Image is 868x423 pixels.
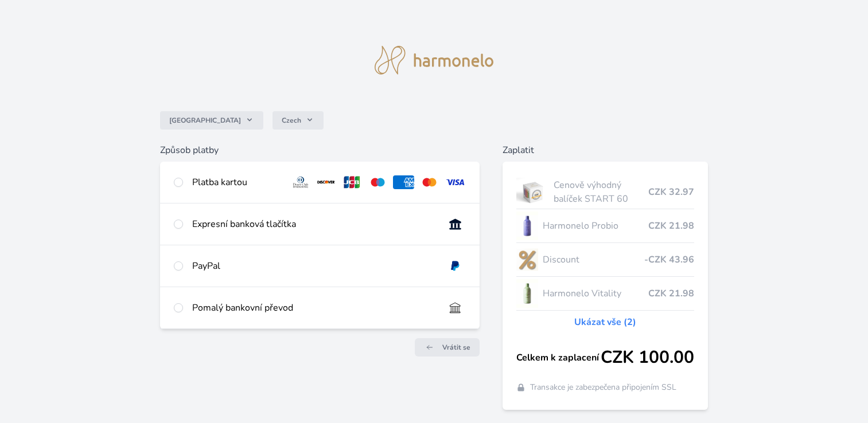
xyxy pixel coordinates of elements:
div: Expresní banková tlačítka [192,217,435,231]
span: CZK 21.98 [648,219,694,233]
span: Discount [543,253,644,267]
img: logo.svg [375,46,494,75]
span: Cenově výhodný balíček START 60 [554,178,648,206]
span: Celkem k zaplacení [516,351,601,365]
span: CZK 32.97 [648,185,694,199]
img: diners.svg [290,175,312,189]
img: paypal.svg [445,259,466,273]
img: CLEAN_PROBIO_se_stinem_x-lo.jpg [516,211,538,240]
img: visa.svg [445,175,466,189]
div: Pomalý bankovní převod [192,301,435,315]
a: Ukázat vše (2) [574,315,636,329]
span: Czech [282,116,301,125]
span: Harmonelo Vitality [543,287,648,300]
div: PayPal [192,259,435,273]
button: [GEOGRAPHIC_DATA] [160,111,263,130]
img: maestro.svg [367,175,388,189]
h6: Způsob platby [160,143,480,157]
span: CZK 21.98 [648,287,694,300]
img: amex.svg [393,175,414,189]
img: CLEAN_VITALITY_se_stinem_x-lo.jpg [516,279,538,308]
span: CZK 100.00 [601,347,694,368]
span: Transakce je zabezpečena připojením SSL [530,382,676,393]
a: Vrátit se [415,338,480,357]
img: onlineBanking_CZ.svg [445,217,466,231]
span: -CZK 43.96 [644,253,694,267]
h6: Zaplatit [503,143,708,157]
span: [GEOGRAPHIC_DATA] [169,116,241,125]
button: Czech [273,111,324,130]
span: Vrátit se [442,343,470,352]
img: bankTransfer_IBAN.svg [445,301,466,315]
span: Harmonelo Probio [543,219,648,233]
img: discount-lo.png [516,245,538,274]
img: jcb.svg [341,175,363,189]
div: Platba kartou [192,175,281,189]
img: discover.svg [316,175,337,189]
img: start.jpg [516,178,549,206]
img: mc.svg [419,175,440,189]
